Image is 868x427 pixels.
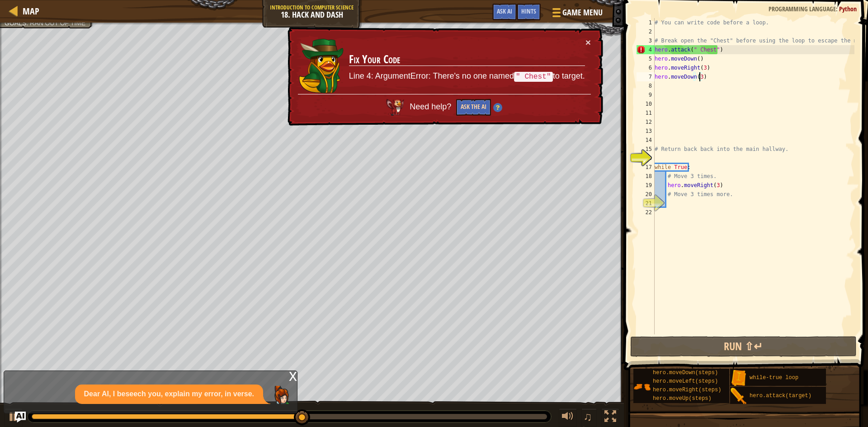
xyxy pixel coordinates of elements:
[637,163,655,172] div: 17
[583,410,592,423] span: ♫
[497,7,512,15] span: Ask AI
[581,408,597,427] button: ♫
[730,370,747,387] img: portrait.png
[637,208,655,217] div: 22
[637,199,655,208] div: 21
[653,370,718,376] span: hero.moveDown(steps)
[410,102,453,111] span: Need help?
[84,389,254,399] p: Dear AI, I beseech you, explain my error, in verse.
[545,4,608,25] button: Game Menu
[562,7,603,19] span: Game Menu
[769,5,836,13] span: Programming language
[637,45,655,54] div: 4
[601,408,619,427] button: Toggle fullscreen
[653,387,721,393] span: hero.moveRight(steps)
[836,5,839,13] span: :
[559,408,577,427] button: Adjust volume
[637,127,655,136] div: 13
[750,375,798,381] span: while-true loop
[492,4,517,20] button: Ask AI
[637,99,655,108] div: 10
[386,99,404,115] img: AI
[349,70,585,82] p: Line 4: ArgumentError: There's no one named to target.
[750,393,811,399] span: hero.attack(target)
[637,181,655,190] div: 19
[637,108,655,117] div: 11
[637,172,655,181] div: 18
[637,154,655,163] div: 16
[637,27,655,36] div: 2
[349,53,585,66] h3: Fix Your Code
[730,388,747,405] img: portrait.png
[637,145,655,154] div: 15
[630,336,857,357] button: Run ⇧↵
[15,412,26,422] button: Ask AI
[637,136,655,145] div: 14
[637,90,655,99] div: 9
[585,38,591,47] button: ×
[5,408,23,427] button: Ctrl + P: Play
[521,7,536,15] span: Hints
[637,117,655,127] div: 12
[653,378,718,385] span: hero.moveLeft(steps)
[18,5,39,17] a: Map
[298,38,344,94] img: duck_naria.png
[289,371,297,380] div: x
[637,63,655,72] div: 6
[637,18,655,27] div: 1
[839,5,857,13] span: Python
[637,54,655,63] div: 5
[272,386,290,404] img: Player
[637,81,655,90] div: 8
[514,72,553,82] code: " Chest"
[653,395,712,402] span: hero.moveUp(steps)
[637,190,655,199] div: 20
[637,72,655,81] div: 7
[23,5,39,17] span: Map
[633,378,651,395] img: portrait.png
[456,99,491,116] button: Ask the AI
[493,103,502,112] img: Hint
[637,36,655,45] div: 3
